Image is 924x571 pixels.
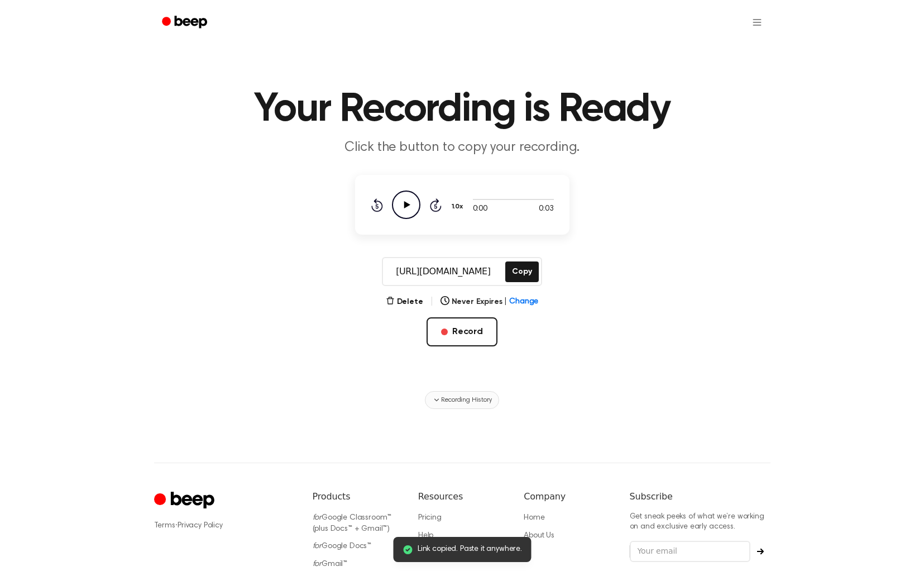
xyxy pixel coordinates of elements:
a: Privacy Policy [178,522,223,530]
h6: Products [313,490,400,503]
span: | [430,295,434,308]
button: Copy [505,261,538,282]
h1: Your Recording is Ready [176,89,748,130]
a: Terms [154,522,175,530]
h6: Subscribe [630,490,770,503]
button: Record [427,317,497,346]
p: Click the button to copy your recording. [248,139,677,157]
i: for [313,560,322,568]
a: Cruip [154,490,217,512]
button: Recording History [425,391,499,409]
button: Subscribe [750,548,770,555]
button: 1.0x [451,197,467,216]
p: Get sneak peeks of what we’re working on and exclusive early access. [630,512,770,532]
i: for [313,514,322,522]
a: Beep [154,12,217,34]
span: Change [509,296,538,308]
button: Delete [386,296,423,308]
span: Recording History [441,395,491,405]
span: 0:03 [539,203,553,215]
a: Home [524,514,544,522]
a: forGmail™ [313,560,348,568]
input: Your email [630,541,750,562]
div: · [154,520,295,531]
a: forGoogle Classroom™ (plus Docs™ + Gmail™) [313,514,392,533]
a: forGoogle Docs™ [313,543,372,550]
h6: Resources [418,490,506,503]
a: About Us [524,532,554,540]
h6: Company [524,490,611,503]
button: Never Expires|Change [441,296,539,308]
span: | [504,296,507,308]
button: Open menu [744,9,770,36]
a: Pricing [418,514,442,522]
a: Help [418,532,433,540]
span: Link copied. Paste it anywhere. [418,544,522,555]
i: for [313,543,322,550]
span: 0:00 [473,203,487,215]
